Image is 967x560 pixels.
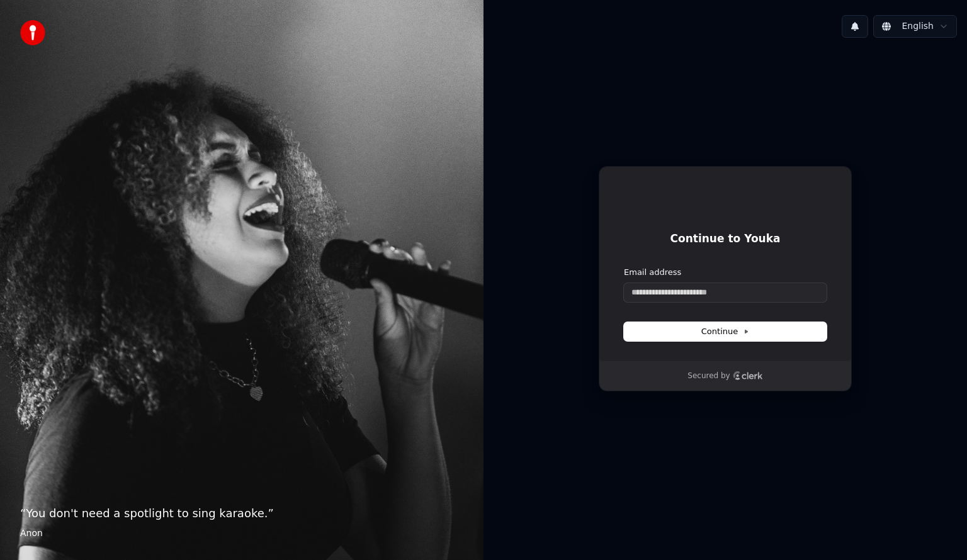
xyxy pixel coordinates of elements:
img: youka [20,20,45,45]
button: Continue [624,322,827,341]
label: Email address [624,267,681,278]
a: Clerk logo [733,371,763,380]
footer: Anon [20,527,463,540]
h1: Continue to Youka [624,232,827,247]
span: Continue [701,326,749,337]
p: “ You don't need a spotlight to sing karaoke. ” [20,505,463,522]
p: Secured by [687,371,730,381]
